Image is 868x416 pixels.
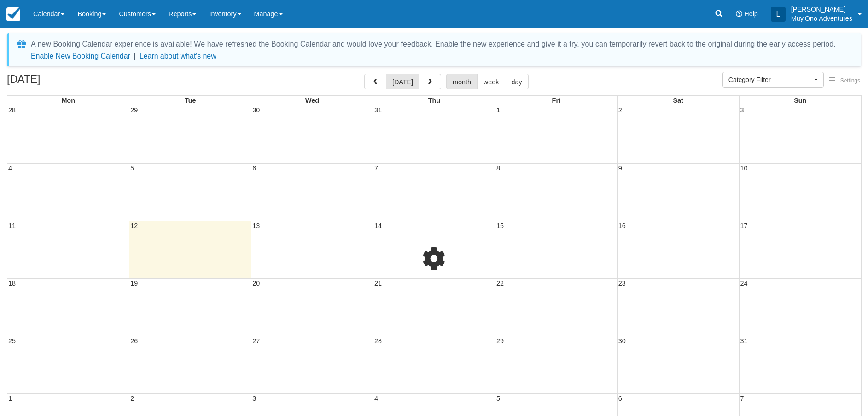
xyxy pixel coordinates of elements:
[129,280,139,287] span: 19
[129,164,135,172] span: 5
[740,337,749,345] span: 31
[477,74,506,89] button: week
[373,337,383,345] span: 28
[618,106,623,114] span: 2
[744,10,758,18] span: Help
[736,11,742,17] i: Help
[7,395,13,402] span: 1
[7,74,123,91] h2: [DATE]
[618,164,623,172] span: 9
[134,52,136,60] span: |
[373,222,383,229] span: 14
[251,222,261,229] span: 13
[129,106,139,114] span: 29
[791,14,852,23] p: Muy'Ono Adventures
[31,39,836,50] div: A new Booking Calendar experience is available! We have refreshed the Booking Calendar and would ...
[618,280,627,287] span: 23
[373,395,379,402] span: 4
[373,164,379,172] span: 7
[373,280,383,287] span: 21
[824,74,866,88] button: Settings
[31,52,130,61] button: Enable New Booking Calendar
[428,97,440,104] span: Thu
[618,395,623,402] span: 6
[495,280,505,287] span: 22
[740,280,749,287] span: 24
[771,7,786,22] div: L
[251,395,257,402] span: 3
[673,97,683,104] span: Sat
[251,337,261,345] span: 27
[495,395,501,402] span: 5
[7,222,17,229] span: 11
[373,106,383,114] span: 31
[251,280,261,287] span: 20
[7,164,13,172] span: 4
[728,75,812,84] span: Category Filter
[129,337,139,345] span: 26
[618,337,627,345] span: 30
[129,395,135,402] span: 2
[495,164,501,172] span: 8
[495,337,505,345] span: 29
[7,280,17,287] span: 18
[740,395,745,402] span: 7
[185,97,196,104] span: Tue
[791,5,852,14] p: [PERSON_NAME]
[305,97,319,104] span: Wed
[618,222,627,229] span: 16
[722,72,824,88] button: Category Filter
[386,74,419,89] button: [DATE]
[505,74,528,89] button: day
[740,106,745,114] span: 3
[251,106,261,114] span: 30
[140,52,216,60] a: Learn about what's new
[740,164,749,172] span: 10
[61,97,75,104] span: Mon
[495,106,501,114] span: 1
[840,77,860,84] span: Settings
[6,7,20,21] img: checkfront-main-nav-mini-logo.png
[129,222,139,229] span: 12
[7,337,17,345] span: 25
[740,222,749,229] span: 17
[251,164,257,172] span: 6
[552,97,560,104] span: Fri
[446,74,478,89] button: month
[7,106,17,114] span: 28
[495,222,505,229] span: 15
[794,97,806,104] span: Sun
